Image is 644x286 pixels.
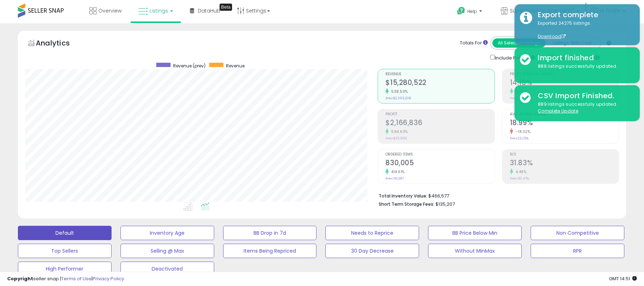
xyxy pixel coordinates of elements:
h2: $2,166,836 [385,119,494,128]
small: 538.50% [389,89,408,94]
button: Inventory Age [121,226,214,240]
i: Get Help [457,6,466,15]
div: 889 listings successfully updated. [532,101,634,114]
a: Download [538,33,566,39]
button: Top Sellers [18,244,112,258]
span: Revenue (prev) [173,63,206,69]
span: DataHub [198,7,220,14]
a: Terms of Use [61,275,92,282]
button: RPR [531,244,624,258]
span: $135,207 [436,201,455,208]
small: 4.46% [513,169,527,175]
h2: 830,005 [385,159,494,168]
button: Items Being Repriced [223,244,317,258]
b: Total Inventory Value: [379,193,427,199]
h2: 18.99% [510,119,619,128]
small: -18.32% [513,129,531,134]
div: Import finished [532,53,634,63]
strong: Copyright [7,275,33,282]
span: Revenue [385,72,494,76]
div: Tooltip anchor [220,4,232,11]
small: Prev: 161,287 [385,176,404,181]
span: Listings [149,7,168,14]
div: CSV Import Finished. [532,91,634,101]
li: $466,577 [379,191,614,200]
div: 889 listings successfully updated. [532,63,634,70]
b: Short Term Storage Fees: [379,201,434,207]
small: 594.60% [389,129,408,134]
span: Revenue [226,63,245,69]
button: Needs to Reprice [325,226,419,240]
span: Profit [385,113,494,116]
div: seller snap | | [7,276,124,282]
small: Prev: 30.47% [510,176,529,181]
h2: 31.83% [510,159,619,168]
button: Deactivated [121,262,214,276]
button: All Selected Listings [492,38,546,48]
small: 414.61% [389,169,405,175]
small: Prev: $311,956 [385,136,407,140]
button: Without MinMax [428,244,522,258]
button: BB Drop in 7d [223,226,317,240]
div: Exported 24275 listings. [532,20,634,40]
button: Selling @ Max [121,244,214,258]
button: High Performer [18,262,112,276]
a: Privacy Policy [93,275,124,282]
h2: 14.18% [510,78,619,88]
h2: $15,280,522 [385,78,494,88]
button: BB Price Below Min [428,226,522,240]
small: 8.74% [513,89,526,94]
div: Export complete [532,10,634,20]
span: Super Savings Now (NEW) [510,7,574,14]
span: Ordered Items [385,153,494,157]
small: Prev: $2,393,208 [385,96,411,100]
span: Help [467,8,477,14]
div: Include Returns [485,53,544,62]
button: Non Competitive [531,226,624,240]
span: Avg. Buybox Share [510,113,619,116]
a: Help [451,1,489,23]
h5: Analytics [36,38,84,50]
small: Prev: 13.04% [510,96,528,100]
u: Complete Update [538,108,578,114]
span: 2025-10-13 14:51 GMT [609,275,637,282]
button: Default [18,226,112,240]
span: Profit [PERSON_NAME] [510,72,619,76]
button: 30 Day Decrease [325,244,419,258]
span: ROI [510,153,619,157]
div: Totals For [460,40,488,47]
span: Overview [98,7,122,14]
small: Prev: 23.25% [510,136,529,140]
